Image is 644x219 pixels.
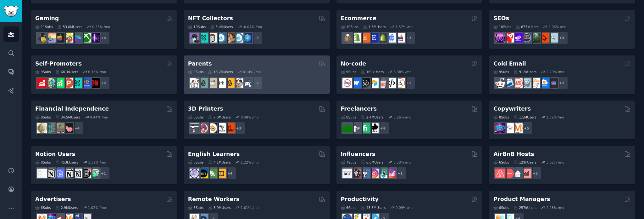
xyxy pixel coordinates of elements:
[529,167,542,180] div: + 2
[35,70,51,74] div: 9 Sub s
[548,33,558,43] img: The_SEO
[188,105,223,113] h2: 3D Printers
[360,78,370,88] img: NoCodeSaaS
[396,205,414,210] div: 0.09 % /mo
[520,122,533,135] div: + 5
[522,78,531,88] img: coldemail
[225,78,235,88] img: NewParents
[46,169,56,178] img: notioncreations
[530,78,540,88] img: b2b_sales
[188,115,204,119] div: 8 Sub s
[514,160,536,164] div: 129k Users
[35,115,51,119] div: 8 Sub s
[90,169,100,178] img: NotionPromote
[555,31,568,44] div: + 3
[64,33,73,43] img: GamerPals
[81,78,91,88] img: betatests
[493,14,509,22] h2: SEOs
[378,33,387,43] img: reviewmyshopify
[35,205,51,210] div: 6 Sub s
[493,105,531,113] h2: Copywriters
[378,169,387,178] img: influencermarketing
[495,169,505,178] img: airbnb_hosts
[46,78,56,88] img: AppIdeas
[216,33,226,43] img: OpenSeaNFT
[360,169,370,178] img: Instagram
[208,205,231,210] div: 3.9M Users
[341,150,375,158] h2: Influencers
[361,160,384,164] div: 6.6M Users
[35,60,82,68] h2: Self-Promoters
[361,70,384,74] div: 160k Users
[207,123,217,133] img: blender
[555,76,568,89] div: + 2
[341,105,377,113] h2: Freelancers
[546,160,564,164] div: 3.02 % /mo
[188,70,204,74] div: 9 Sub s
[190,123,199,133] img: 3Dprinting
[188,205,204,210] div: 6 Sub s
[493,205,509,210] div: 6 Sub s
[208,70,233,74] div: 13.2M Users
[37,123,47,133] img: UKPersonalFinance
[55,123,64,133] img: Fire
[198,169,208,178] img: EnglishLearning
[55,78,64,88] img: selfpromotion
[242,78,252,88] img: Parents
[504,33,514,43] img: TechSEO
[514,115,536,119] div: 1.5M Users
[97,76,110,89] div: + 2
[351,123,361,133] img: freelance_forhire
[546,70,564,74] div: 2.29 % /mo
[493,150,534,158] h2: AirBnB Hosts
[360,123,370,133] img: Fiverr
[341,70,357,74] div: 9 Sub s
[402,76,416,89] div: + 2
[35,195,71,203] h2: Advertisers
[64,123,73,133] img: fatFIRE
[386,169,396,178] img: InstagramGrowthTips
[55,169,64,178] img: FreeNotionTemplates
[223,167,236,180] div: + 4
[386,78,396,88] img: NoCodeMovement
[504,169,514,178] img: AirBnBHosts
[97,167,110,180] div: + 1
[495,33,505,43] img: SEO_Digital_Marketing
[46,33,56,43] img: CozyGamers
[72,33,82,43] img: gamers
[97,31,110,44] div: + 4
[360,33,370,43] img: Etsy
[88,160,106,164] div: 1.39 % /mo
[513,169,523,178] img: rentalproperties
[514,70,536,74] div: 912k Users
[341,205,357,210] div: 6 Sub s
[495,78,505,88] img: sales
[376,122,389,135] div: + 4
[493,160,509,164] div: 6 Sub s
[514,205,536,210] div: 257k Users
[57,25,82,29] div: 53.0M Users
[369,123,379,133] img: Freelancers
[232,122,245,135] div: + 3
[92,25,110,29] div: 0.23 % /mo
[207,33,217,43] img: NFTmarket
[225,123,235,133] img: FixMyPrint
[341,115,357,119] div: 8 Sub s
[495,123,505,133] img: SEO
[546,205,564,210] div: 2.28 % /mo
[210,25,233,29] div: 3.4M Users
[241,115,259,119] div: 0.48 % /mo
[4,6,18,17] img: GummySearch logo
[55,160,78,164] div: 453k Users
[190,33,199,43] img: NFTExchange
[90,33,100,43] img: TwitchStreaming
[361,115,384,119] div: 2.4M Users
[90,78,100,88] img: TestMyApp
[207,169,217,178] img: language_exchange
[242,33,252,43] img: DigitalItems
[513,123,523,133] img: content_marketing
[342,169,352,178] img: BeautyGuruChatter
[81,33,91,43] img: XboxGamers
[516,25,539,29] div: 673k Users
[395,78,405,88] img: Adalo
